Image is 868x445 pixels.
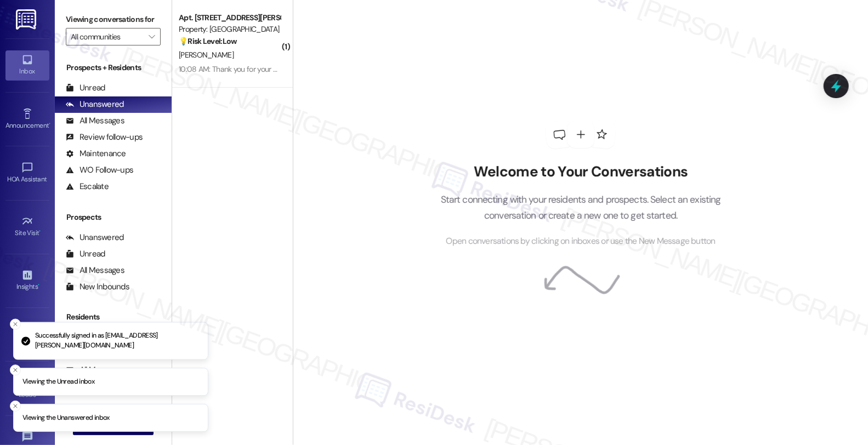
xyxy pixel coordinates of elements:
[179,64,826,74] div: 10:08 AM: Thank you for your message. Our offices are currently closed, but we will contact you w...
[66,11,161,28] label: Viewing conversations for
[5,374,49,403] a: Leads
[179,36,237,46] strong: 💡 Risk Level: Low
[149,32,155,41] i: 
[66,248,105,260] div: Unread
[66,265,124,276] div: All Messages
[446,235,715,248] span: Open conversations by clicking on inboxes or use the New Message button
[16,9,38,30] img: ResiDesk Logo
[66,181,109,192] div: Escalate
[5,158,49,188] a: HOA Assistant
[66,99,124,110] div: Unanswered
[179,24,280,35] div: Property: [GEOGRAPHIC_DATA]
[10,364,21,375] button: Close toast
[22,377,94,387] p: Viewing the Unread inbox
[35,332,199,351] p: Successfully signed in as [EMAIL_ADDRESS][PERSON_NAME][DOMAIN_NAME]
[179,12,280,24] div: Apt. [STREET_ADDRESS][PERSON_NAME] Arbor Valley Townhomes Homeowners Association, Inc.
[38,281,39,289] span: •
[55,62,172,73] div: Prospects + Residents
[5,266,49,295] a: Insights •
[66,82,105,94] div: Unread
[424,163,737,181] h2: Welcome to Your Conversations
[5,50,49,80] a: Inbox
[5,212,49,242] a: Site Visit •
[10,319,21,330] button: Close toast
[71,28,143,45] input: All communities
[49,120,50,128] span: •
[22,413,110,423] p: Viewing the Unanswered inbox
[66,232,124,243] div: Unanswered
[55,212,172,223] div: Prospects
[66,164,133,176] div: WO Follow-ups
[66,115,124,127] div: All Messages
[66,148,126,159] div: Maintenance
[66,281,129,293] div: New Inbounds
[424,192,737,223] p: Start connecting with your residents and prospects. Select an existing conversation or create a n...
[66,132,143,143] div: Review follow-ups
[179,50,234,60] span: [PERSON_NAME]
[5,320,49,350] a: Buildings
[55,311,172,323] div: Residents
[10,401,21,412] button: Close toast
[39,227,41,235] span: •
